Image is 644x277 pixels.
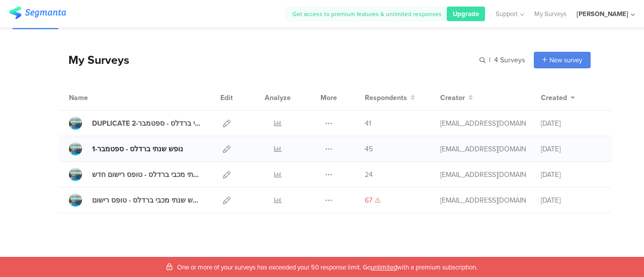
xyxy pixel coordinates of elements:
[69,194,201,207] a: נופש שנתי מכבי ברדלס - טופס רישום
[92,144,183,154] div: נופש שנתי ברדלס - ספטמבר-1
[496,9,518,19] span: Support
[69,93,129,103] div: Name
[440,195,526,206] div: ilanlpc@gmail.com
[365,93,415,103] button: Respondents
[494,55,525,65] span: 4 Surveys
[216,85,237,110] div: Edit
[440,118,526,129] div: ilanlpc@gmail.com
[440,169,526,180] div: ilanlpc@gmail.com
[365,144,373,154] span: 45
[541,93,575,103] button: Created
[541,118,601,129] div: [DATE]
[549,55,582,65] span: New survey
[9,7,66,19] img: segmanta logo
[92,195,201,206] div: נופש שנתי מכבי ברדלס - טופס רישום
[318,85,340,110] div: More
[292,10,442,19] span: Get access to premium features & unlimited responses
[371,262,397,272] span: unlimited
[541,93,567,103] span: Created
[577,9,628,19] div: [PERSON_NAME]
[69,142,183,155] a: נופש שנתי ברדלס - ספטמבר-1
[541,144,601,154] div: [DATE]
[365,195,372,206] span: 67
[440,93,473,103] button: Creator
[92,118,201,129] div: DUPLICATE נופש שנתי ברדלס - ספטמבר-2
[69,117,201,130] a: DUPLICATE נופש שנתי ברדלס - ספטמבר-2
[488,55,492,65] span: |
[365,118,371,129] span: 41
[58,51,129,68] div: My Surveys
[440,144,526,154] div: ilanlpc@gmail.com
[92,169,201,180] div: נופש שנתי מכבי ברדלס - טופס רישום חדש
[440,93,465,103] span: Creator
[453,9,479,19] span: Upgrade
[69,168,201,181] a: נופש שנתי מכבי ברדלס - טופס רישום חדש
[541,195,601,206] div: [DATE]
[263,85,293,110] div: Analyze
[541,169,601,180] div: [DATE]
[365,93,407,103] span: Respondents
[365,169,373,180] span: 24
[177,262,477,272] span: One or more of your surveys has exceeded your 50 response limit. Go with a premium subscription.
